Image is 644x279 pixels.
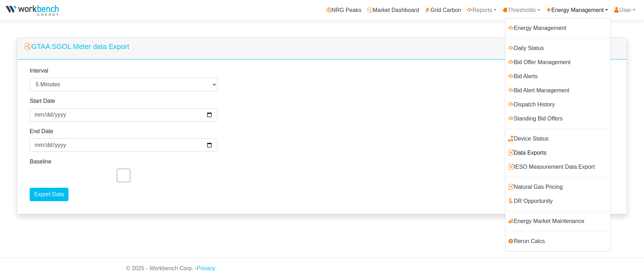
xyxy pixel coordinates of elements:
[505,69,610,83] a: Bid Alerts
[30,97,55,105] label: Start Date
[505,146,610,160] a: Data Exports
[505,234,610,248] a: Rerun Calcs
[505,41,610,55] a: Daily Status
[464,3,499,17] a: Reports
[422,3,464,17] a: Grid Carbon
[505,55,610,69] a: Bid Offer Management
[543,3,611,17] a: Energy Management
[24,42,129,51] h5: GTAA SGOL Meter data Export
[323,3,364,17] a: NRG Peaks
[499,3,543,17] a: Thresholds
[505,83,610,98] a: Bid Alert Management
[30,157,51,166] label: Baseline
[30,67,48,75] label: Interval
[505,194,610,208] a: DR Opportunity
[30,127,53,136] label: End Date
[505,160,610,174] a: IESO Measurement Data Export
[505,214,610,228] a: Energy Market Maintenance
[505,132,610,146] a: Device Status
[505,112,610,126] a: Standing Bid Offers
[505,180,610,194] a: Natural Gas Pricing
[6,5,59,16] img: NRGPeaks.png
[505,21,610,35] a: Energy Management
[611,3,638,17] a: User
[364,3,422,17] a: Market Dashboard
[197,265,215,271] a: Privacy
[30,188,68,201] input: Export Data
[121,258,523,279] div: © 2025 - Workbench Corp. -
[505,98,610,112] a: Dispatch History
